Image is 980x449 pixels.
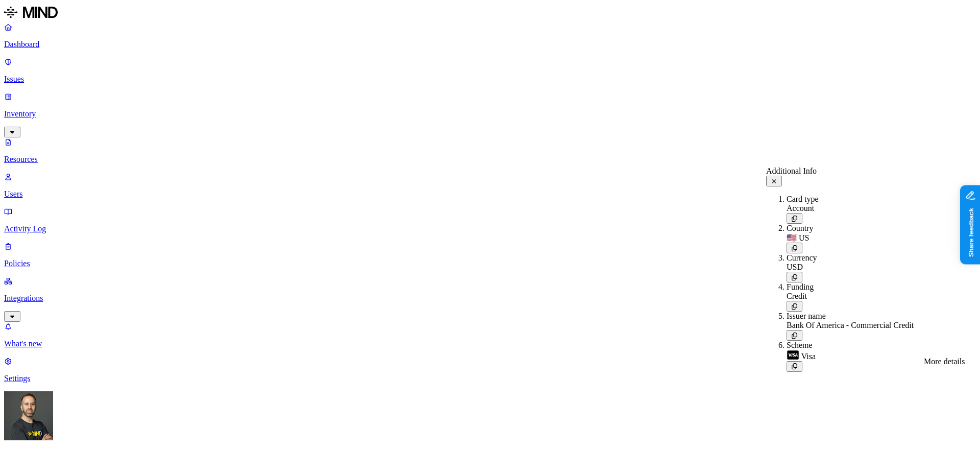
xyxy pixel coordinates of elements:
div: Account [787,204,914,213]
p: What's new [4,339,976,348]
div: Bank Of America - Commercial Credit [787,321,914,330]
img: Tom Mayblum [4,391,53,440]
div: Additional Info [766,167,914,176]
p: Policies [4,259,976,268]
p: Inventory [4,109,976,119]
div: Visa [787,350,914,361]
span: Country [787,224,813,232]
div: More details [924,357,965,366]
div: 🇺🇸 US [787,233,914,243]
img: MIND [4,4,58,20]
span: Card type [787,195,819,203]
p: Resources [4,155,976,164]
div: Credit [787,292,914,301]
p: Integrations [4,294,976,303]
span: Currency [787,253,817,262]
p: Issues [4,75,976,84]
span: Scheme [787,341,813,349]
p: Activity Log [4,224,976,233]
div: USD [787,263,914,272]
p: Settings [4,374,976,383]
p: Users [4,190,976,199]
span: Funding [787,282,814,291]
p: Dashboard [4,40,976,49]
span: Issuer name [787,312,826,320]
